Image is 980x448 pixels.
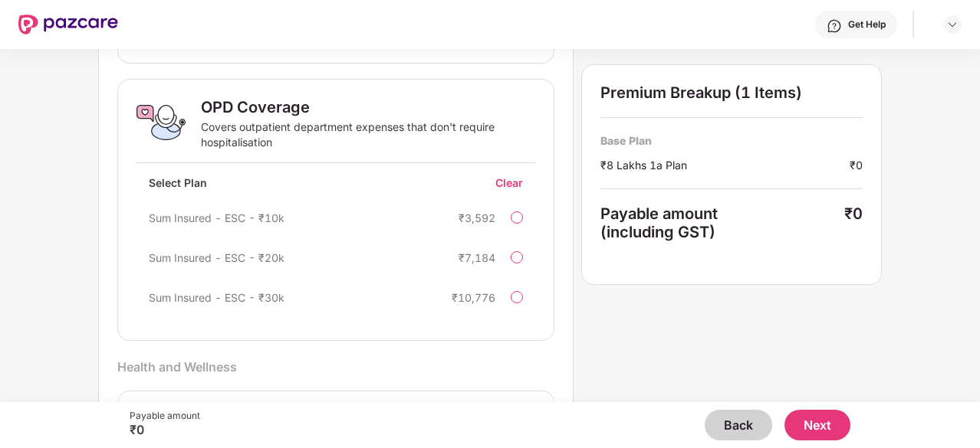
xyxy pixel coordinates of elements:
img: OPD Coverage [136,98,186,147]
span: Sum Insured - ESC - ₹20k [149,251,284,264]
div: Payable amount [130,410,200,422]
div: ₹10,776 [452,291,495,304]
span: Sum Insured - ESC - ₹10k [149,211,284,224]
div: Payable amount [600,204,844,241]
div: Get Help [848,18,886,31]
div: ₹0 [844,204,863,241]
div: OPD Coverage [201,98,535,116]
div: ₹3,592 [459,211,495,224]
div: ₹8 Lakhs 1a Plan [600,157,850,173]
span: (including GST) [600,223,715,241]
span: Sum Insured - ESC - ₹30k [149,291,284,304]
div: Base Plan [600,133,863,148]
div: ₹7,184 [459,251,495,264]
div: ₹0 [850,157,863,173]
div: Covers outpatient department expenses that don't require hospitalisation [201,119,505,150]
div: Select Plan [136,175,219,202]
div: Clear [495,175,535,190]
img: New Pazcare Logo [18,15,118,34]
div: Health and Wellness [117,359,554,375]
img: svg+xml;base64,PHN2ZyBpZD0iSGVscC0zMngzMiIgeG1sbnM9Imh0dHA6Ly93d3cudzMub3JnLzIwMDAvc3ZnIiB3aWR0aD... [827,18,842,34]
div: ₹0 [130,422,200,437]
button: Back [705,410,772,440]
div: Premium Breakup (1 Items) [600,83,863,102]
button: Next [784,410,850,440]
img: svg+xml;base64,PHN2ZyBpZD0iRHJvcGRvd24tMzJ4MzIiIHhtbG5zPSJodHRwOi8vd3d3LnczLm9yZy8yMDAwL3N2ZyIgd2... [946,18,959,31]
